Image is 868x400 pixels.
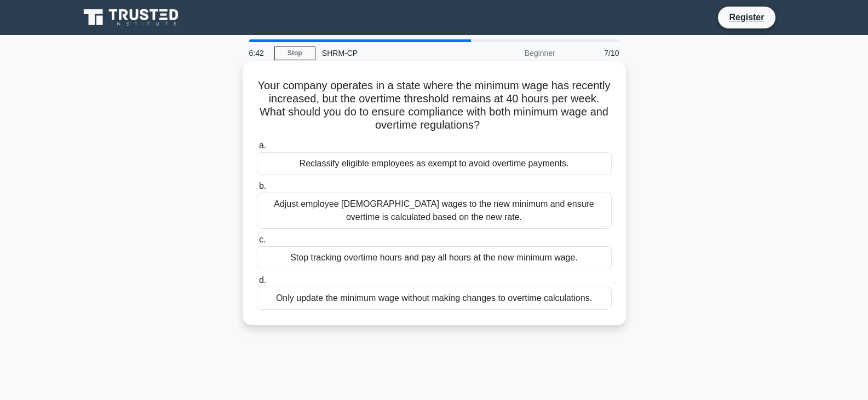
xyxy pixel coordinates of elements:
div: Adjust employee [DEMOGRAPHIC_DATA] wages to the new minimum and ensure overtime is calculated bas... [257,193,612,229]
div: Only update the minimum wage without making changes to overtime calculations. [257,287,612,310]
div: SHRM-CP [315,42,466,64]
span: d. [259,275,266,285]
div: 7/10 [562,42,626,64]
div: Stop tracking overtime hours and pay all hours at the new minimum wage. [257,246,612,269]
div: Reclassify eligible employees as exempt to avoid overtime payments. [257,152,612,175]
span: a. [259,141,266,150]
span: c. [259,235,266,244]
h5: Your company operates in a state where the minimum wage has recently increased, but the overtime ... [256,79,613,132]
div: Beginner [466,42,562,64]
a: Stop [274,47,315,60]
div: 6:42 [243,42,274,64]
span: b. [259,181,266,190]
a: Register [722,10,771,24]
